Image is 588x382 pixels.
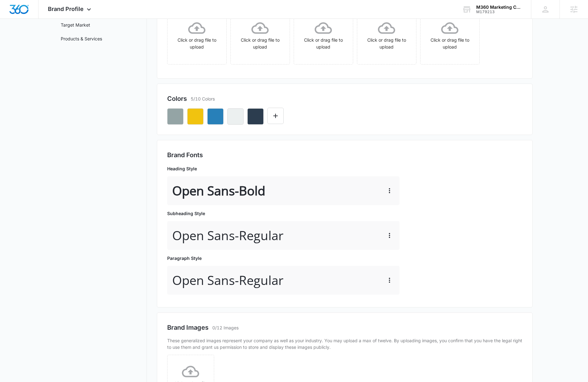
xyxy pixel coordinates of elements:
[167,150,522,160] h2: Brand Fonts
[167,94,187,103] h2: Colors
[168,5,226,64] span: Click or drag file to upload
[167,337,522,350] p: These generalized images represent your company as well as your industry. You may upload a max of...
[267,108,284,124] button: Edit Color
[167,323,209,332] h2: Brand Images
[357,5,416,64] span: Click or drag file to upload
[167,210,400,217] p: Subheading Style
[212,324,239,331] p: 0/12 Images
[172,271,283,290] p: Open Sans - Regular
[167,255,400,261] p: Paragraph Style
[48,6,84,12] span: Brand Profile
[231,5,290,64] span: Click or drag file to upload
[294,19,353,50] div: Click or drag file to upload
[357,19,416,50] div: Click or drag file to upload
[231,19,290,50] div: Click or drag file to upload
[294,5,353,64] span: Click or drag file to upload
[61,35,102,42] a: Products & Services
[61,22,90,28] a: Target Market
[168,19,226,50] div: Click or drag file to upload
[420,19,479,50] div: Click or drag file to upload
[191,95,215,102] p: 5/10 Colors
[476,10,522,14] div: account id
[476,5,522,10] div: account name
[172,181,265,200] p: Open Sans - Bold
[420,5,479,64] span: Click or drag file to upload
[172,226,283,245] p: Open Sans - Regular
[167,165,400,172] p: Heading Style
